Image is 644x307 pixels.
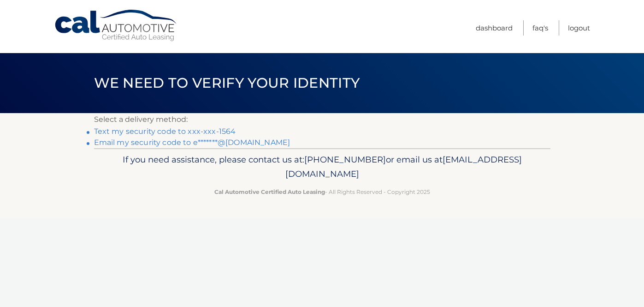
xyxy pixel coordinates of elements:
[100,152,544,182] p: If you need assistance, please contact us at: or email us at
[214,188,325,195] strong: Cal Automotive Certified Auto Leasing
[94,127,236,136] a: Text my security code to xxx-xxx-1564
[94,74,360,91] span: We need to verify your identity
[100,187,544,197] p: - All Rights Reserved - Copyright 2025
[476,20,513,36] a: Dashboard
[532,20,548,36] a: FAQ's
[94,138,290,147] a: Email my security code to e*******@[DOMAIN_NAME]
[304,154,386,165] span: [PHONE_NUMBER]
[568,20,590,36] a: Logout
[94,113,550,126] p: Select a delivery method:
[54,9,178,42] a: Cal Automotive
